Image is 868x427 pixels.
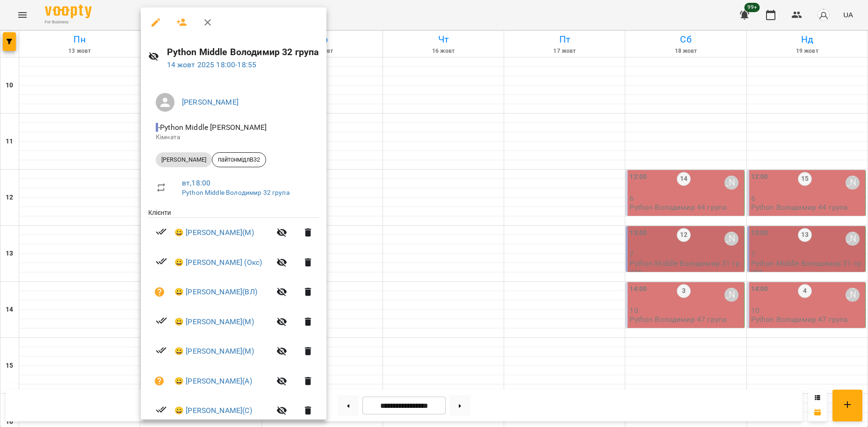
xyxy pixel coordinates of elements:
a: [PERSON_NAME] [182,98,239,107]
a: 😀 [PERSON_NAME](А) [174,376,252,387]
a: 😀 [PERSON_NAME] (Окс) [174,257,262,268]
p: Кімната [156,133,311,142]
svg: Візит сплачено [156,404,167,415]
h6: Python Middle Володимир 32 група [167,45,319,59]
a: Python Middle Володимир 32 група [182,189,289,196]
button: Візит ще не сплачено. Додати оплату? [148,370,171,392]
svg: Візит сплачено [156,256,167,267]
a: 😀 [PERSON_NAME](М) [174,227,254,238]
span: - Python Middle [PERSON_NAME] [156,123,268,132]
svg: Візит сплачено [156,315,167,326]
span: пайтонмідлВ32 [212,156,266,164]
svg: Візит сплачено [156,226,167,237]
svg: Візит сплачено [156,345,167,356]
a: 😀 [PERSON_NAME](М) [174,346,254,357]
a: 😀 [PERSON_NAME](С) [174,405,252,416]
a: вт , 18:00 [182,178,210,187]
a: 😀 [PERSON_NAME](М) [174,316,254,327]
a: 14 жовт 2025 18:00-18:55 [167,60,257,69]
div: пайтонмідлВ32 [212,152,266,167]
span: [PERSON_NAME] [156,156,212,164]
a: 😀 [PERSON_NAME](ВЛ) [174,286,257,298]
button: Візит ще не сплачено. Додати оплату? [148,281,171,303]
